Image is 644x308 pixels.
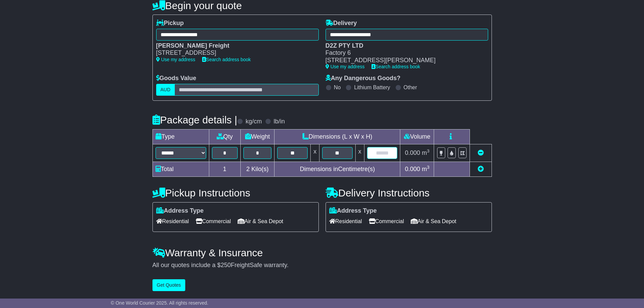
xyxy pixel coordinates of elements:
td: Total [152,162,209,176]
td: Dimensions in Centimetre(s) [275,162,400,176]
h4: Warranty & Insurance [152,247,492,258]
td: Kilo(s) [240,162,275,176]
a: Use my address [326,64,365,69]
label: No [334,84,341,91]
td: Qty [209,129,240,144]
td: 1 [209,162,240,176]
a: Remove this item [478,149,484,156]
h4: Pickup Instructions [152,187,319,198]
span: Commercial [196,216,231,227]
label: kg/cm [245,118,262,125]
h4: Package details | [152,114,237,125]
button: Get Quotes [152,279,186,291]
a: Use my address [156,57,195,62]
label: Pickup [156,20,184,27]
td: x [311,144,319,162]
div: All our quotes include a $ FreightSafe warranty. [152,262,492,269]
span: 2 [246,166,249,172]
label: Address Type [156,207,204,215]
sup: 3 [427,165,430,170]
span: 250 [221,262,231,268]
span: Commercial [369,216,404,227]
div: [PERSON_NAME] Freight [156,42,312,50]
div: D2Z PTY LTD [326,42,481,50]
label: lb/in [273,118,285,125]
label: Other [404,84,417,91]
td: Volume [400,129,434,144]
a: Search address book [202,57,251,62]
label: Goods Value [156,75,196,82]
td: Weight [240,129,275,144]
div: [STREET_ADDRESS] [156,49,312,57]
label: Address Type [329,207,377,215]
div: [STREET_ADDRESS][PERSON_NAME] [326,57,481,64]
span: 0.000 [405,166,420,172]
span: Residential [329,216,362,227]
div: Factory 6 [326,49,481,57]
span: Air & Sea Depot [411,216,456,227]
span: 0.000 [405,149,420,156]
label: Lithium Battery [354,84,390,91]
span: © One World Courier 2025. All rights reserved. [111,300,209,306]
td: x [355,144,364,162]
span: Air & Sea Depot [238,216,283,227]
span: m [422,166,430,172]
label: AUD [156,84,175,96]
a: Add new item [478,166,484,172]
h4: Delivery Instructions [326,187,492,198]
sup: 3 [427,148,430,153]
td: Dimensions (L x W x H) [275,129,400,144]
label: Any Dangerous Goods? [326,75,401,82]
label: Delivery [326,20,357,27]
span: m [422,149,430,156]
td: Type [152,129,209,144]
span: Residential [156,216,189,227]
a: Search address book [372,64,420,69]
